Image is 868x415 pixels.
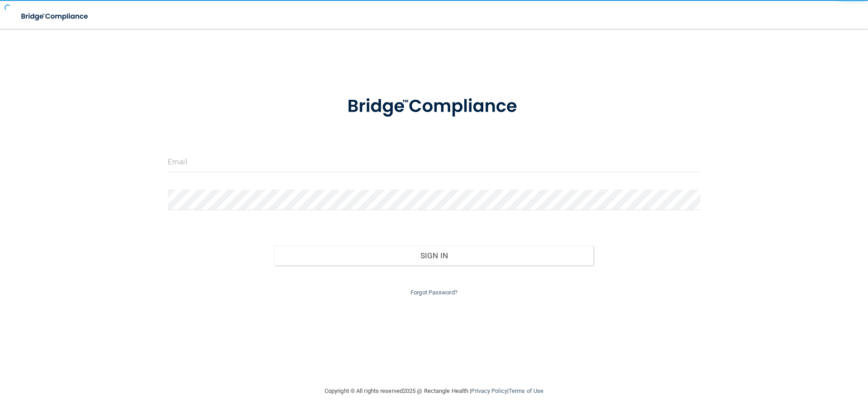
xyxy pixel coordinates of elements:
img: bridge_compliance_login_screen.278c3ca4.svg [14,7,97,26]
div: Copyright © All rights reserved 2025 @ Rectangle Health | | [269,377,599,406]
button: Sign In [274,246,594,266]
a: Terms of Use [509,387,543,394]
a: Privacy Policy [471,387,507,394]
img: bridge_compliance_login_screen.278c3ca4.svg [329,83,539,130]
a: Forgot Password? [410,289,458,296]
input: Email [168,152,700,172]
